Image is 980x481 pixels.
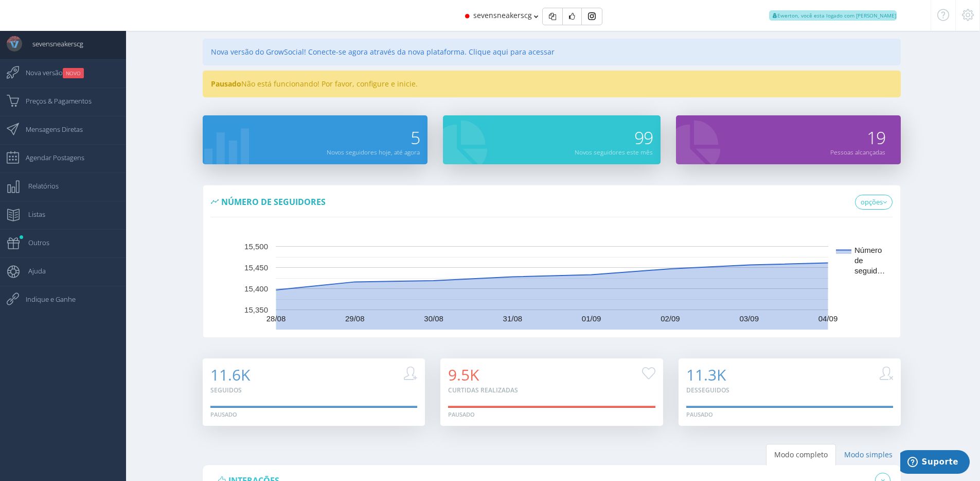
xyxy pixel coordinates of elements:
[244,242,268,251] text: 15,500
[221,196,326,208] span: Número de seguidores
[836,444,901,466] a: Modo simples
[542,8,602,25] div: Basic example
[22,31,83,57] span: sevensneakerscg
[345,314,365,323] text: 29/08
[211,79,241,89] strong: Pausado
[18,201,45,227] span: Listas
[473,10,532,20] span: sevensneakerscg
[211,227,893,330] svg: A chart.
[686,364,726,385] span: 11.3K
[7,36,22,51] img: User Image
[327,148,420,156] small: Novos seguidores hoje, até agora
[18,258,46,284] span: Ajuda
[588,12,596,20] img: Instagram_simple_icon.svg
[15,116,83,142] span: Mensagens Diretas
[266,314,286,323] text: 28/08
[867,126,885,149] span: 19
[582,314,601,323] text: 01/09
[411,126,420,149] span: 5
[739,314,759,323] text: 03/09
[15,145,84,170] span: Agendar Postagens
[424,314,443,323] text: 30/08
[900,450,970,476] iframe: Abre um widget para que você possa encontrar mais informações
[575,148,653,156] small: Novos seguidores este mês
[244,284,268,293] text: 15,400
[15,88,92,114] span: Preços & Pagamentos
[203,71,901,97] div: Não está funcionando! Por favor, configure e inicie.
[63,68,84,78] small: NOVO
[203,39,901,65] div: Nova versão do GrowSocial! Conecte-se agora através da nova plataforma. Clique aqui para acessar
[244,305,268,314] text: 15,350
[18,230,49,255] span: Outros
[210,410,237,419] div: Pausado
[766,444,836,466] a: Modo completo
[210,386,242,394] small: Seguidos
[818,314,838,323] text: 04/09
[503,314,522,323] text: 31/08
[830,148,885,156] small: Pessoas alcançadas
[448,386,518,394] small: Curtidas realizadas
[448,410,475,419] div: Pausado
[854,246,882,254] text: Número
[634,126,653,149] span: 99
[15,286,76,312] span: Indique e Ganhe
[855,195,893,210] a: opções
[18,173,59,199] span: Relatórios
[448,364,479,385] span: 9.5K
[244,263,268,272] text: 15,450
[686,410,713,419] div: Pausado
[769,10,897,21] span: Ewerton, você esta logado com [PERSON_NAME]
[661,314,680,323] text: 02/09
[210,364,250,385] span: 11.6K
[686,386,729,394] small: Desseguidos
[15,60,84,85] span: Nova versão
